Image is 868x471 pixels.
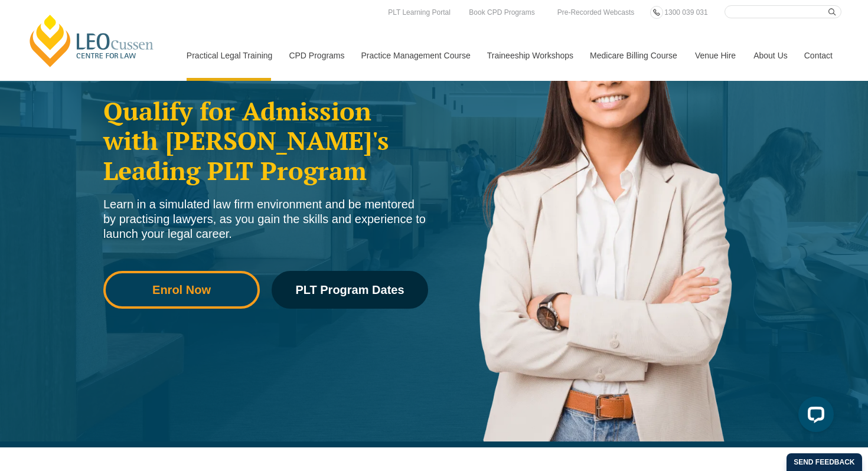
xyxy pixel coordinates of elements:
a: Venue Hire [686,30,745,81]
a: PLT Learning Portal [385,6,453,19]
a: Practice Management Course [353,30,478,81]
span: 1300 039 031 [664,8,707,17]
a: Traineeship Workshops [478,30,581,81]
a: About Us [745,30,795,81]
a: Medicare Billing Course [581,30,686,81]
a: 1300 039 031 [661,6,710,19]
a: CPD Programs [280,30,352,81]
a: Enrol Now [103,271,260,309]
div: Learn in a simulated law firm environment and be mentored by practising lawyers, as you gain the ... [103,197,428,241]
a: [PERSON_NAME] Centre for Law [27,13,157,68]
a: Pre-Recorded Webcasts [554,6,638,19]
span: PLT Program Dates [295,284,404,296]
iframe: LiveChat chat widget [789,392,838,441]
h2: Qualify for Admission with [PERSON_NAME]'s Leading PLT Program [103,96,428,185]
a: Book CPD Programs [466,6,537,19]
a: Contact [795,30,841,81]
a: PLT Program Dates [272,271,428,309]
span: Enrol Now [152,284,211,296]
a: Practical Legal Training [178,30,280,81]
